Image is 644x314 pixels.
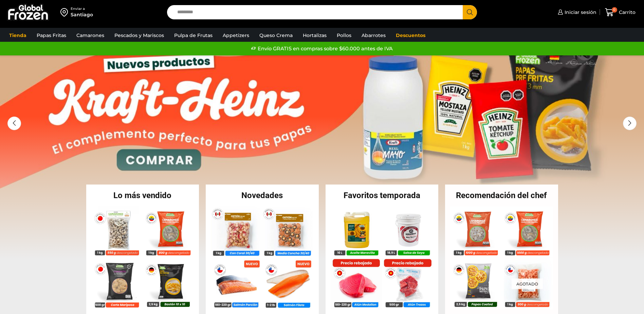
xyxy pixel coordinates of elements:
a: Pulpa de Frutas [171,29,216,42]
a: Papas Fritas [33,29,70,42]
div: Enviar a [71,6,93,11]
img: address-field-icon.svg [60,6,71,18]
a: Pollos [333,29,355,42]
button: Search button [463,5,477,19]
h2: Novedades [206,191,319,199]
a: Abarrotes [358,29,389,42]
a: Pescados y Mariscos [111,29,167,42]
div: Santiago [71,11,93,18]
h2: Lo más vendido [86,191,199,199]
a: 0 Carrito [603,4,637,20]
a: Iniciar sesión [556,5,596,19]
div: Next slide [623,117,637,130]
a: Descuentos [392,29,429,42]
h2: Recomendación del chef [445,191,558,199]
span: Carrito [617,9,636,16]
a: Appetizers [219,29,253,42]
div: Previous slide [7,117,21,130]
span: 0 [612,7,617,13]
span: Iniciar sesión [563,9,596,16]
p: Agotado [512,279,543,289]
a: Tienda [6,29,30,42]
h2: Favoritos temporada [326,191,439,199]
a: Camarones [73,29,108,42]
a: Queso Crema [256,29,296,42]
a: Hortalizas [299,29,330,42]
